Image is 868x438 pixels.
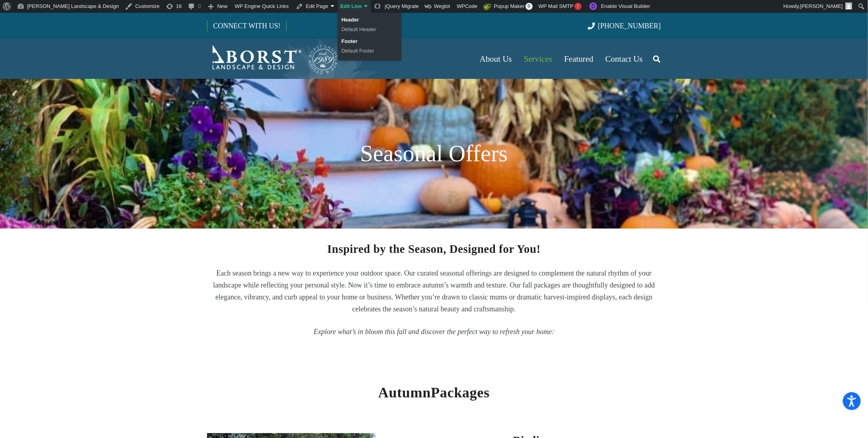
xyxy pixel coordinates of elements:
[518,39,558,79] a: Services
[338,37,401,46] div: Footer
[598,22,661,30] span: [PHONE_NUMBER]
[207,43,339,75] a: Borst-Logo
[524,54,552,64] span: Services
[480,54,512,64] span: About Us
[588,22,661,30] a: [PHONE_NUMBER]
[431,385,490,401] span: Packages
[207,43,339,75] img: Borst Landscape & Design logo featuring the brand name "Borst" and the tagline "Landscape & Desig...
[338,25,401,34] a: Default Header
[649,49,665,69] a: Search
[207,16,286,35] a: CONNECT WITH US!
[360,141,508,166] span: Seasonal Offers
[474,39,518,79] a: About Us
[338,46,401,56] a: Default Footer
[378,385,431,401] span: Autumn
[338,15,401,25] div: Header
[314,328,555,336] em: Explore what’s in bloom this fall and discover the perfect way to refresh your home:
[564,54,593,64] span: Featured
[558,39,599,79] a: Featured
[327,242,541,255] span: Inspired by the Season, Designed for You!
[800,3,843,9] span: [PERSON_NAME]
[606,54,643,64] span: Contact Us
[207,267,661,315] p: Each season brings a new way to experience your outdoor space. Our curated seasonal offerings are...
[526,3,533,10] span: 0
[575,3,582,10] span: !
[600,39,649,79] a: Contact Us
